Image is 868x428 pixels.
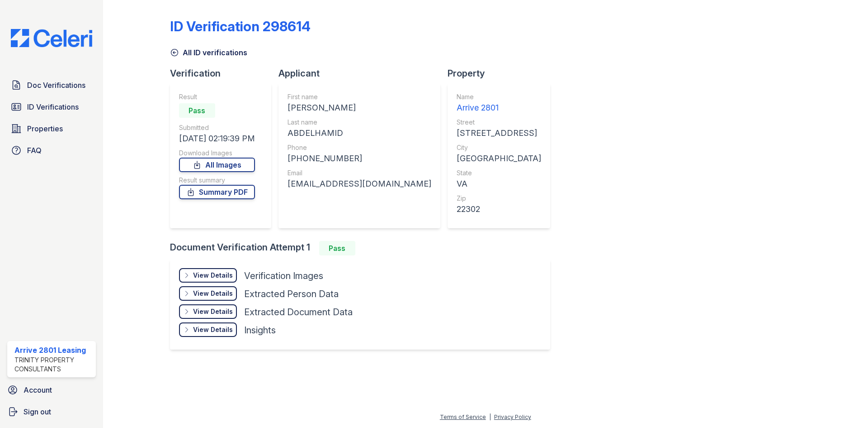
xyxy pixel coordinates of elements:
[489,414,491,420] div: |
[288,101,431,114] div: [PERSON_NAME]
[14,356,92,374] div: Trinity Property Consultants
[457,194,541,203] div: Zip
[24,385,52,395] span: Account
[27,145,42,156] span: FAQ
[179,92,255,101] div: Result
[457,92,541,101] div: Name
[4,29,99,47] img: CE_Logo_Blue-a8612792a0a2168367f1c8372b55b34899dd931a85d93a1a3d3e32e68fde9ad4.png
[494,414,531,420] a: Privacy Policy
[244,324,276,337] div: Insights
[288,178,431,190] div: [EMAIL_ADDRESS][DOMAIN_NAME]
[27,101,79,112] span: ID Verifications
[288,118,431,127] div: Last name
[457,168,541,178] div: State
[179,132,255,145] div: [DATE] 02:19:39 PM
[319,241,355,255] div: Pass
[278,67,448,80] div: Applicant
[170,47,247,58] a: All ID verifications
[24,406,51,417] span: Sign out
[288,143,431,152] div: Phone
[457,178,541,190] div: VA
[830,392,859,419] iframe: chat widget
[27,123,63,134] span: Properties
[170,241,557,255] div: Document Verification Attempt 1
[4,403,99,421] a: Sign out
[244,269,323,282] div: Verification Images
[179,158,255,172] a: All Images
[170,18,311,34] div: ID Verification 298614
[440,414,486,420] a: Terms of Service
[170,67,278,80] div: Verification
[457,101,541,114] div: Arrive 2801
[4,381,99,399] a: Account
[179,185,255,199] a: Summary PDF
[193,271,233,280] div: View Details
[193,289,233,298] div: View Details
[457,92,541,114] a: Name Arrive 2801
[244,288,339,300] div: Extracted Person Data
[448,67,557,80] div: Property
[288,152,431,165] div: [PHONE_NUMBER]
[7,120,96,138] a: Properties
[457,118,541,127] div: Street
[14,345,92,356] div: Arrive 2801 Leasing
[457,203,541,216] div: 22302
[179,149,255,158] div: Download Images
[7,98,96,116] a: ID Verifications
[457,143,541,152] div: City
[179,103,215,118] div: Pass
[179,176,255,185] div: Result summary
[288,168,431,178] div: Email
[288,92,431,101] div: First name
[457,127,541,139] div: [STREET_ADDRESS]
[7,141,96,159] a: FAQ
[27,80,85,91] span: Doc Verifications
[193,307,233,316] div: View Details
[193,325,233,334] div: View Details
[7,76,96,94] a: Doc Verifications
[457,152,541,165] div: [GEOGRAPHIC_DATA]
[244,306,353,318] div: Extracted Document Data
[288,127,431,139] div: ABDELHAMID
[179,123,255,132] div: Submitted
